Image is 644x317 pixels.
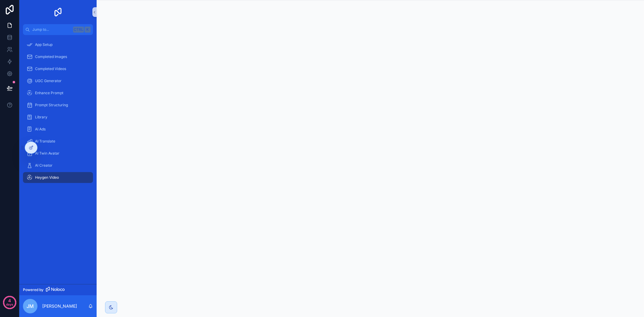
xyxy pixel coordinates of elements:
[35,139,55,144] span: AI Translate
[35,151,59,156] span: AI Twin Avatar
[85,27,90,32] span: K
[19,35,97,191] div: scrollable content
[23,287,43,292] span: Powered by
[23,172,93,183] a: Heygen Video
[23,100,93,110] a: Prompt Structuring
[35,103,68,107] span: Prompt Structuring
[8,298,11,304] p: 4
[35,66,66,71] span: Completed Videos
[35,42,53,47] span: App Setup
[35,78,62,83] span: UGC Generator
[6,300,13,309] p: days
[35,163,53,168] span: AI Creator
[32,27,71,32] span: Jump to...
[23,24,93,35] button: Jump to...CtrlK
[23,124,93,135] a: AI Ads
[27,303,34,310] span: JM
[35,127,46,132] span: AI Ads
[35,91,63,95] span: Enhance Prompt
[23,88,93,98] a: Enhance Prompt
[19,284,97,295] a: Powered by
[35,115,47,120] span: Library
[35,175,59,180] span: Heygen Video
[23,148,93,159] a: AI Twin Avatar
[23,39,93,50] a: App Setup
[23,136,93,147] a: AI Translate
[42,303,77,309] p: [PERSON_NAME]
[23,160,93,171] a: AI Creator
[35,54,67,59] span: Completed Images
[23,51,93,62] a: Completed Images
[23,75,93,86] a: UGC Generator
[53,7,63,17] img: App logo
[73,27,84,33] span: Ctrl
[23,112,93,123] a: Library
[23,63,93,74] a: Completed Videos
